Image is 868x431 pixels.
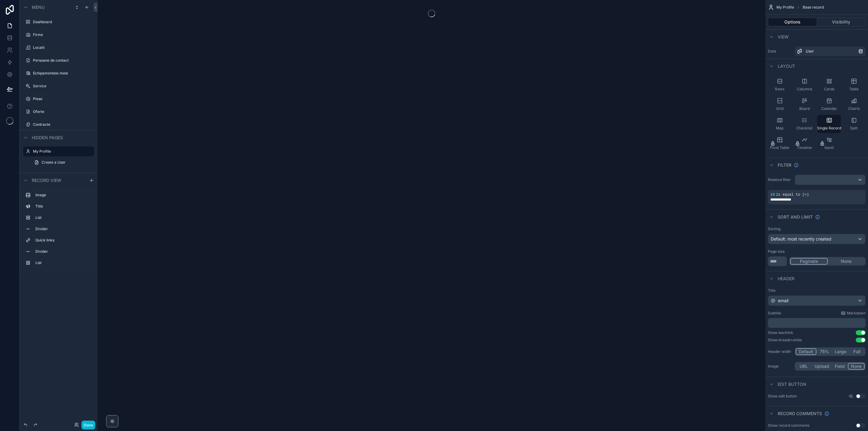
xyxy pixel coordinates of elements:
div: Show backlink [768,330,793,335]
label: Firme [33,32,93,37]
span: Markdown [847,311,866,316]
button: Split [842,115,866,133]
span: Columns [797,87,812,92]
button: Timeline [793,134,816,153]
button: Visibility [817,18,866,26]
span: Filter [778,162,791,168]
button: Checklist [793,115,816,133]
span: Calendar [821,106,837,111]
div: scrollable content [20,187,98,274]
button: Single Record [817,115,841,133]
button: Calendar [817,95,841,114]
label: List [35,215,92,220]
button: Paginate [790,258,828,265]
span: Timeline [797,145,812,150]
span: is equal to (=) [776,193,809,197]
span: Charts [848,106,860,111]
span: Default: most recently created [771,236,831,241]
span: Menu [32,4,45,10]
label: Subtitle [768,311,781,316]
button: None [848,363,865,370]
button: Full [849,348,865,355]
label: Persoane de contact [33,58,93,63]
button: Default: most recently created [768,234,866,244]
label: Service [33,84,93,89]
a: Markdown [841,311,866,316]
label: Echipamentele mele [33,71,93,76]
label: Page size [768,249,785,254]
button: email [768,295,866,306]
a: Create a User [31,158,94,167]
span: Record comments [778,411,822,417]
button: Pivot Table [768,134,791,153]
span: Header [778,276,794,282]
a: User [795,46,866,56]
span: Pivot Table [770,145,789,150]
label: Data [768,49,792,54]
label: List [35,260,92,265]
span: Hidden pages [32,135,63,141]
span: View [778,34,789,40]
label: Sorting [768,226,780,231]
button: Large [832,348,849,355]
button: Field [832,363,848,370]
div: Show breadcrumbs [768,338,802,342]
label: Relative filter [768,177,792,182]
button: Gantt [817,134,841,153]
span: email [778,298,788,304]
button: Grid [768,95,791,114]
span: id [770,193,775,197]
span: Single Record [817,126,841,131]
span: Map [776,126,783,131]
label: Locatii [33,45,93,50]
span: Base record [803,5,824,10]
label: My Profile [33,149,90,154]
span: Sort And Limit [778,214,813,220]
button: Board [793,95,816,114]
span: Rows [775,87,784,92]
span: Cards [824,87,834,92]
div: scrollable content [768,318,866,328]
label: Image [768,364,792,369]
button: None [828,258,865,265]
span: Create a User [42,160,66,165]
button: Rows [768,76,791,94]
button: URL [796,363,812,370]
label: Piese [33,96,93,101]
button: Map [768,115,791,133]
span: Split [850,126,858,131]
span: Gantt [824,145,834,150]
label: Oferte [33,109,93,114]
label: Quick links [35,238,92,243]
button: Table [842,76,866,94]
span: Table [849,87,859,92]
button: Options [768,18,817,26]
span: Grid [776,106,783,111]
label: Divider [35,226,92,231]
button: Upload [812,363,832,370]
label: Title [35,204,92,209]
span: Checklist [796,126,812,131]
span: User [806,49,814,54]
button: 75% [816,348,832,355]
label: Header width [768,349,792,354]
button: Charts [842,95,866,114]
span: Layout [778,63,795,69]
button: Default [796,348,816,355]
label: Image [35,193,92,197]
label: Divider [35,249,92,254]
span: Board [799,106,810,111]
button: Columns [793,76,816,94]
button: Cards [817,76,841,94]
label: Dashboard [33,20,93,24]
label: Title [768,288,866,293]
